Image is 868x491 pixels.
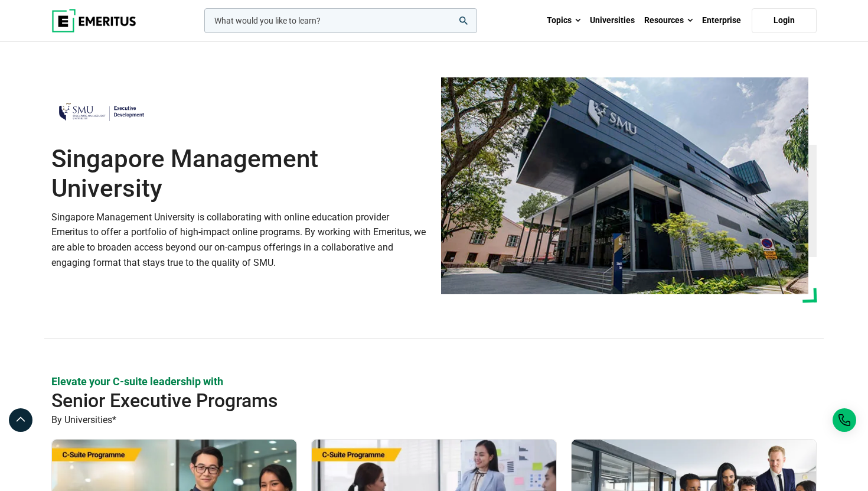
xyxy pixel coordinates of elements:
[51,95,152,129] img: Singapore Management University
[51,374,817,389] p: Elevate your C-suite leadership with
[51,389,740,412] h2: Senior Executive Programs
[204,8,477,33] input: woocommerce-product-search-field-0
[51,412,817,428] p: By Universities*
[51,144,427,204] h1: Singapore Management University
[752,8,817,33] a: Login
[441,77,808,294] img: Singapore Management University
[51,210,427,270] p: Singapore Management University is collaborating with online education provider Emeritus to offer...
